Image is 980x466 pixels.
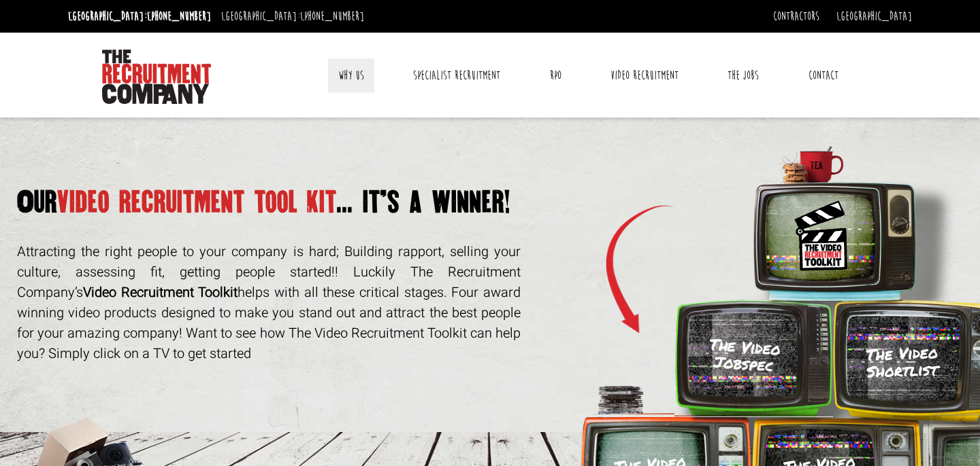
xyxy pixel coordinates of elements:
h3: The Video Shortlist [844,342,960,381]
a: [PHONE_NUMBER] [147,9,211,24]
a: Why Us [328,58,374,92]
img: Toolkit_Logo.svg [791,197,852,274]
a: RPO [540,58,572,92]
img: Arrow.png [578,145,674,414]
a: Contractors [773,9,819,24]
a: Contact [798,58,849,92]
img: TV-Green.png [674,298,833,416]
span: Our [17,185,57,219]
li: [GEOGRAPHIC_DATA]: [218,5,367,27]
img: tv-yellow-bright.png [833,298,980,417]
a: Specialist Recruitment [403,58,510,92]
img: The Recruitment Company [102,50,211,104]
img: tv-blue.png [674,145,980,298]
a: [GEOGRAPHIC_DATA] [836,9,912,24]
a: [PHONE_NUMBER] [300,9,364,24]
a: The Jobs [717,58,769,92]
p: Attracting the right people to your company is hard; Building rapport, selling your culture, asse... [17,242,521,364]
strong: Video Recruitment Toolkit [83,283,238,302]
span: ... it’s a winner! [337,185,511,219]
h1: video recruitment tool kit [17,190,551,215]
li: [GEOGRAPHIC_DATA]: [65,5,214,27]
h3: The Video Jobspec [707,335,781,374]
a: Video Recruitment [600,58,689,92]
